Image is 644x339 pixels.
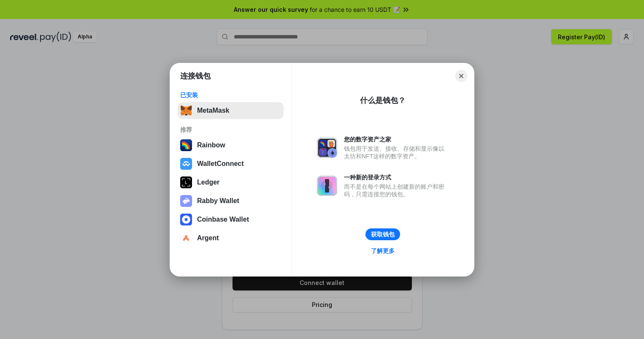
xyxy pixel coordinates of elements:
button: Rabby Wallet [178,193,284,209]
img: svg+xml,%3Csvg%20xmlns%3D%22http%3A%2F%2Fwww.w3.org%2F2000%2Fsvg%22%20fill%3D%22none%22%20viewBox... [317,176,337,196]
button: Close [455,70,467,82]
img: svg+xml,%3Csvg%20width%3D%2228%22%20height%3D%2228%22%20viewBox%3D%220%200%2028%2028%22%20fill%3D... [180,158,192,170]
img: svg+xml,%3Csvg%20width%3D%2228%22%20height%3D%2228%22%20viewBox%3D%220%200%2028%2028%22%20fill%3D... [180,214,192,225]
div: 推荐 [180,126,281,133]
div: 已安装 [180,91,281,99]
button: WalletConnect [178,155,284,172]
div: 而不是在每个网站上创建新的账户和密码，只需连接您的钱包。 [344,183,449,198]
div: 什么是钱包？ [360,95,406,106]
img: svg+xml,%3Csvg%20xmlns%3D%22http%3A%2F%2Fwww.w3.org%2F2000%2Fsvg%22%20fill%3D%22none%22%20viewBox... [317,138,337,158]
div: 一种新的登录方式 [344,174,449,181]
div: Coinbase Wallet [197,216,249,223]
div: WalletConnect [197,160,244,168]
div: MetaMask [197,107,229,114]
button: Ledger [178,174,284,191]
button: Coinbase Wallet [178,211,284,228]
div: 钱包用于发送、接收、存储和显示像以太坊和NFT这样的数字资产。 [344,145,449,160]
button: MetaMask [178,102,284,119]
button: 获取钱包 [365,228,400,240]
div: Rabby Wallet [197,197,239,205]
div: Argent [197,234,219,242]
h1: 连接钱包 [180,71,211,81]
div: 了解更多 [371,247,395,255]
img: svg+xml,%3Csvg%20fill%3D%22none%22%20height%3D%2233%22%20viewBox%3D%220%200%2035%2033%22%20width%... [180,105,192,117]
div: 您的数字资产之家 [344,136,449,143]
img: svg+xml,%3Csvg%20width%3D%2228%22%20height%3D%2228%22%20viewBox%3D%220%200%2028%2028%22%20fill%3D... [180,232,192,244]
div: 获取钱包 [371,231,395,238]
img: svg+xml,%3Csvg%20xmlns%3D%22http%3A%2F%2Fwww.w3.org%2F2000%2Fsvg%22%20width%3D%2228%22%20height%3... [180,176,192,188]
img: svg+xml,%3Csvg%20width%3D%22120%22%20height%3D%22120%22%20viewBox%3D%220%200%20120%20120%22%20fil... [180,139,192,151]
button: Rainbow [178,137,284,154]
img: svg+xml,%3Csvg%20xmlns%3D%22http%3A%2F%2Fwww.w3.org%2F2000%2Fsvg%22%20fill%3D%22none%22%20viewBox... [180,195,192,207]
a: 了解更多 [366,245,400,256]
div: Ledger [197,179,219,186]
div: Rainbow [197,141,225,149]
button: Argent [178,230,284,247]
